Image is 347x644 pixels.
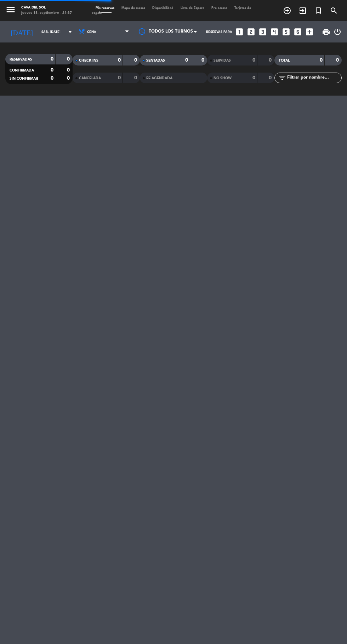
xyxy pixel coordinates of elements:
[5,4,16,17] button: menu
[269,75,273,80] strong: 0
[51,57,53,62] strong: 0
[66,28,74,36] i: arrow_drop_down
[67,57,71,62] strong: 0
[10,69,34,72] span: CONFIRMADA
[118,75,121,80] strong: 0
[314,6,323,15] i: turned_in_not
[336,58,340,63] strong: 0
[146,76,172,80] span: RE AGENDADA
[333,21,342,42] div: LOG OUT
[279,59,290,62] span: TOTAL
[293,27,302,36] i: looks_6
[298,6,307,15] i: exit_to_app
[269,58,273,63] strong: 0
[333,28,342,36] i: power_settings_new
[51,76,53,81] strong: 0
[5,25,38,39] i: [DATE]
[79,59,98,62] span: CHECK INS
[246,27,256,36] i: looks_two
[92,6,118,10] span: Mis reservas
[330,6,338,15] i: search
[283,6,291,15] i: add_circle_outline
[320,58,323,63] strong: 0
[286,74,341,82] input: Filtrar por nombre...
[177,6,208,10] span: Lista de Espera
[67,76,71,81] strong: 0
[87,30,96,34] span: Cena
[67,68,71,73] strong: 0
[214,76,232,80] span: NO SHOW
[206,30,232,34] span: Reservas para
[21,5,72,11] div: Cava del Sol
[214,59,231,62] span: SERVIDAS
[134,75,138,80] strong: 0
[118,58,121,63] strong: 0
[149,6,177,10] span: Disponibilidad
[270,27,279,36] i: looks_4
[278,74,286,82] i: filter_list
[146,59,165,62] span: SENTADAS
[118,6,149,10] span: Mapa de mesas
[281,27,291,36] i: looks_5
[134,58,138,63] strong: 0
[252,58,255,63] strong: 0
[79,76,101,80] span: CANCELADA
[201,58,206,63] strong: 0
[185,58,188,63] strong: 0
[5,4,16,15] i: menu
[252,75,255,80] strong: 0
[10,77,38,80] span: SIN CONFIRMAR
[51,68,53,73] strong: 0
[208,6,231,10] span: Pre-acceso
[258,27,267,36] i: looks_3
[305,27,314,36] i: add_box
[10,58,32,61] span: RESERVADAS
[21,11,72,16] div: jueves 18. septiembre - 21:37
[322,28,330,36] span: print
[235,27,244,36] i: looks_one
